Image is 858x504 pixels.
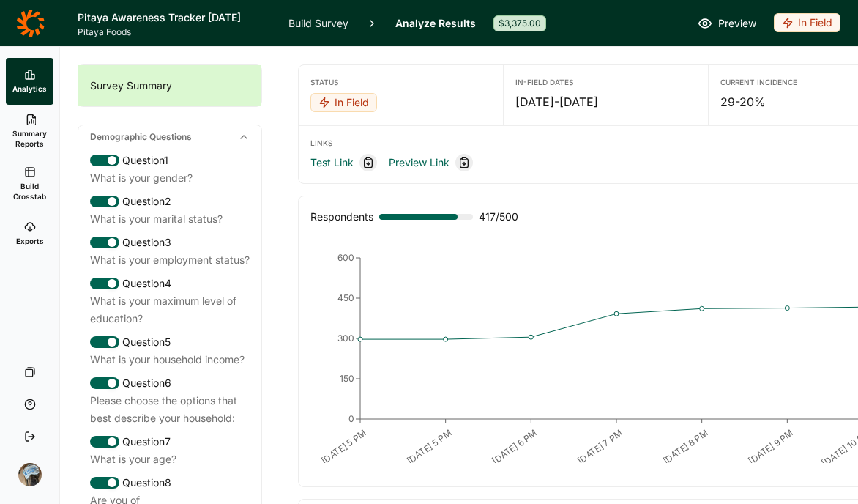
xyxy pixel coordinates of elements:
tspan: 300 [337,333,354,344]
a: Preview [698,15,756,32]
tspan: 600 [337,252,354,263]
div: Question 7 [90,433,250,451]
span: Pitaya Foods [78,26,271,38]
text: [DATE] 5 PM [405,427,454,466]
span: Build Crosstab [12,181,48,201]
div: Copy link [359,154,377,171]
h1: Pitaya Awareness Tracker [DATE] [78,9,271,26]
div: What is your employment status? [90,251,250,269]
div: What is your age? [90,451,250,468]
button: In Field [774,13,840,34]
div: Question 4 [90,275,250,292]
div: Survey Summary [78,65,261,106]
div: Status [310,77,491,87]
div: In-Field Dates [515,77,695,87]
span: Summary Reports [12,128,48,149]
div: [DATE] - [DATE] [515,93,695,111]
span: Preview [718,15,756,32]
span: Exports [16,236,44,246]
div: Question 6 [90,374,250,392]
tspan: 450 [337,292,354,303]
div: Question 8 [90,474,250,492]
tspan: 0 [348,413,354,424]
div: Respondents [310,208,373,226]
div: Copy link [455,154,473,171]
a: Build Crosstab [6,157,53,210]
a: Exports [6,210,53,257]
img: ocn8z7iqvmiiaveqkfqd.png [18,463,42,486]
div: What is your marital status? [90,210,250,228]
div: Please choose the options that best describe your household: [90,392,250,427]
a: Test Link [310,154,354,171]
div: Question 3 [90,234,250,251]
div: Question 5 [90,333,250,351]
text: [DATE] 7 PM [575,427,624,466]
div: In Field [310,93,377,112]
a: Preview Link [389,154,449,171]
span: 417 / 500 [479,208,518,226]
div: What is your household income? [90,351,250,368]
div: Demographic Questions [78,125,261,149]
div: Question 1 [90,152,250,169]
div: $3,375.00 [493,15,546,31]
div: What is your gender? [90,169,250,187]
a: Summary Reports [6,105,53,157]
div: What is your maximum level of education? [90,292,250,327]
text: [DATE] 6 PM [490,427,539,466]
text: [DATE] 9 PM [746,427,795,466]
text: [DATE] 5 PM [319,427,368,466]
div: In Field [774,13,840,32]
button: In Field [310,93,377,114]
text: [DATE] 8 PM [661,427,710,466]
div: Question 2 [90,193,250,210]
span: Analytics [12,84,47,94]
a: Analytics [6,58,53,105]
tspan: 150 [340,373,354,384]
